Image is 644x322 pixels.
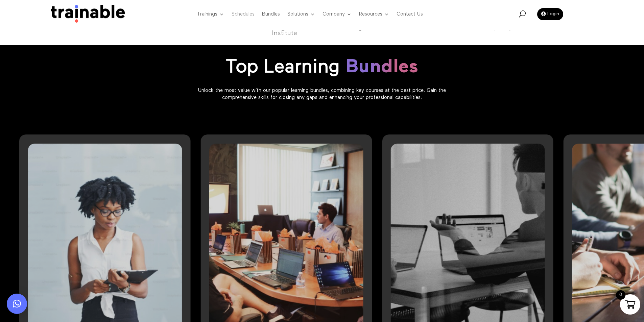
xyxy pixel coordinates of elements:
[519,10,526,17] span: U
[259,19,310,36] p: PMI – Project Management Institute
[197,1,224,28] a: Trainings
[537,8,563,20] a: Login
[262,1,280,28] a: Bundles
[232,1,255,28] a: Schedules
[287,1,315,28] a: Solutions
[616,290,625,300] span: 0
[397,1,423,28] a: Contact Us
[193,87,452,101] div: Unlock the most value with our popular learning bundles, combining key courses at the best price....
[359,1,389,28] a: Resources
[323,1,352,28] a: Company
[226,58,340,77] span: Top Learning
[334,19,385,30] div: Artificial Intelligence
[345,58,418,77] span: Bundles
